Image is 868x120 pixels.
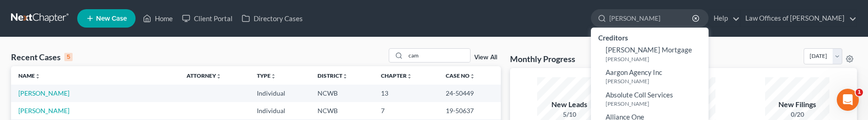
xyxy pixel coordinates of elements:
[606,100,706,108] small: [PERSON_NAME]
[606,77,706,85] small: [PERSON_NAME]
[96,15,127,22] span: New Case
[510,53,575,64] h3: Monthly Progress
[470,74,475,79] i: unfold_more
[138,10,177,27] a: Home
[250,102,310,119] td: Individual
[318,72,348,79] a: Districtunfold_more
[606,91,673,99] span: Absolute Coll Services
[537,99,601,110] div: New Leads
[11,51,73,63] div: Recent Cases
[606,68,662,76] span: Aargon Agency Inc
[342,74,348,79] i: unfold_more
[187,72,221,79] a: Attorneyunfold_more
[216,74,221,79] i: unfold_more
[438,85,500,102] td: 24-50449
[35,74,40,79] i: unfold_more
[606,55,706,63] small: [PERSON_NAME]
[837,89,859,111] iframe: Intercom live chat
[64,53,73,61] div: 5
[250,85,310,102] td: Individual
[474,54,497,61] a: View All
[741,10,857,27] a: Law Offices of [PERSON_NAME]
[446,72,475,79] a: Case Nounfold_more
[407,74,412,79] i: unfold_more
[591,31,709,43] div: Creditors
[609,10,693,27] input: Search by name...
[271,74,276,79] i: unfold_more
[310,85,374,102] td: NCWB
[406,49,470,62] input: Search by name...
[537,110,601,119] div: 5/10
[438,102,500,119] td: 19-50637
[591,43,709,65] a: [PERSON_NAME] Mortgage[PERSON_NAME]
[591,65,709,88] a: Aargon Agency Inc[PERSON_NAME]
[257,72,276,79] a: Typeunfold_more
[856,89,863,96] span: 1
[18,107,69,114] a: [PERSON_NAME]
[709,10,740,27] a: Help
[374,85,438,102] td: 13
[765,99,829,110] div: New Filings
[591,88,709,110] a: Absolute Coll Services[PERSON_NAME]
[381,72,412,79] a: Chapterunfold_more
[606,46,692,54] span: [PERSON_NAME] Mortgage
[765,110,829,119] div: 0/20
[374,102,438,119] td: 7
[177,10,237,27] a: Client Portal
[310,102,374,119] td: NCWB
[18,72,40,79] a: Nameunfold_more
[237,10,307,27] a: Directory Cases
[18,89,69,97] a: [PERSON_NAME]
